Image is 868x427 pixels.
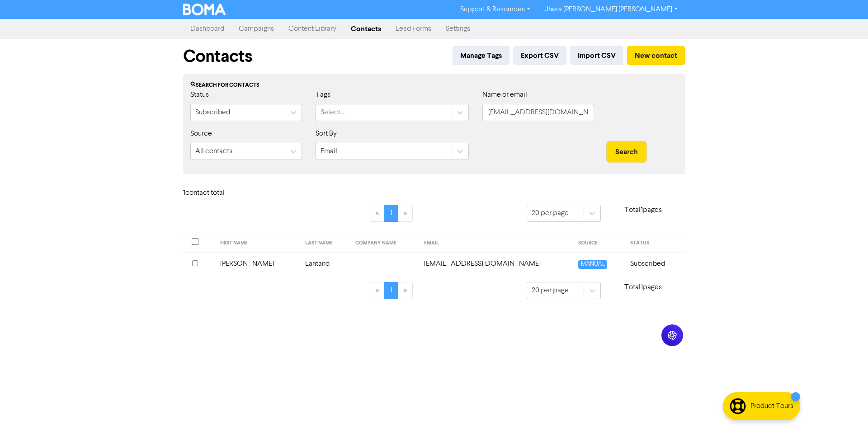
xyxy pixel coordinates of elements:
[573,233,625,253] th: SOURCE
[195,146,232,157] div: All contacts
[190,128,212,139] label: Source
[578,260,607,269] span: MANUAL
[384,205,398,222] a: Page 1 is your current page
[601,205,685,216] p: Total 1 pages
[532,208,569,219] div: 20 per page
[419,233,573,253] th: EMAIL
[625,253,685,275] td: Subscribed
[321,107,344,118] div: Select...
[453,2,538,17] a: Support & Resources
[190,89,209,100] label: Status
[538,2,685,17] a: Jhera [PERSON_NAME] [PERSON_NAME]
[183,46,252,67] h1: Contacts
[627,46,685,65] button: New contact
[190,81,678,89] div: Search for contacts
[321,146,337,157] div: Email
[350,233,418,253] th: COMPANY NAME
[419,253,573,275] td: glantano91@gmail.com
[601,282,685,293] p: Total 1 pages
[570,46,623,65] button: Import CSV
[183,189,255,197] h6: 1 contact total
[215,253,300,275] td: [PERSON_NAME]
[183,20,231,38] a: Dashboard
[388,20,439,38] a: Lead Forms
[300,233,350,253] th: LAST NAME
[215,233,300,253] th: FIRST NAME
[316,89,330,100] label: Tags
[316,128,337,139] label: Sort By
[281,20,344,38] a: Content Library
[344,20,388,38] a: Contacts
[384,282,398,299] a: Page 1 is your current page
[532,285,569,296] div: 20 per page
[231,20,281,38] a: Campaigns
[453,46,509,65] button: Manage Tags
[482,89,527,100] label: Name or email
[183,4,226,15] img: BOMA Logo
[195,107,230,118] div: Subscribed
[755,329,868,427] iframe: Chat Widget
[625,233,685,253] th: STATUS
[513,46,566,65] button: Export CSV
[300,253,350,275] td: Lantano
[439,20,477,38] a: Settings
[608,142,646,161] button: Search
